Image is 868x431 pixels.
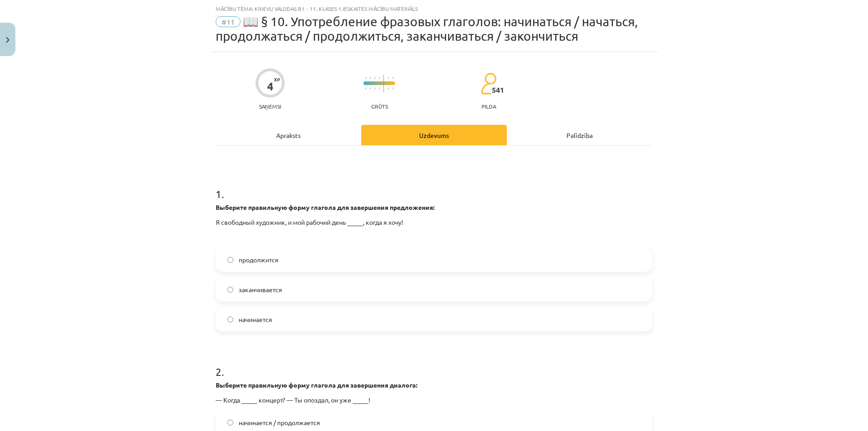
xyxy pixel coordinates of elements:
[388,87,389,90] img: icon-short-line-57e1e144782c952c97e751825c79c345078a6d821885a25fce030b3d8c18986b.svg
[216,381,417,389] strong: Выберите правильную форму глагола для завершения диалога:
[379,77,380,79] img: icon-short-line-57e1e144782c952c97e751825c79c345078a6d821885a25fce030b3d8c18986b.svg
[370,87,371,90] img: icon-short-line-57e1e144782c952c97e751825c79c345078a6d821885a25fce030b3d8c18986b.svg
[371,103,388,109] p: Grūts
[267,80,274,93] div: 4
[216,125,361,145] div: Apraksts
[216,218,652,227] p: Я свободный художник, и мой рабочий день _____, когда я хочу!
[481,72,496,95] img: students-c634bb4e5e11cddfef0936a35e636f08e4e9abd3cc4e673bd6f9a4125e45ecb1.svg
[374,87,375,90] img: icon-short-line-57e1e144782c952c97e751825c79c345078a6d821885a25fce030b3d8c18986b.svg
[379,87,380,90] img: icon-short-line-57e1e144782c952c97e751825c79c345078a6d821885a25fce030b3d8c18986b.svg
[392,87,393,90] img: icon-short-line-57e1e144782c952c97e751825c79c345078a6d821885a25fce030b3d8c18986b.svg
[216,5,652,12] div: Mācību tēma: Krievu valodas b1 - 11. klases 1.ieskaites mācību materiāls
[255,103,285,109] p: Saņemsi
[361,125,507,145] div: Uzdevums
[216,16,241,27] span: #11
[274,77,280,82] span: XP
[374,77,375,79] img: icon-short-line-57e1e144782c952c97e751825c79c345078a6d821885a25fce030b3d8c18986b.svg
[216,203,434,211] strong: Выберите правильную форму глагола для завершения предложения:
[388,77,389,79] img: icon-short-line-57e1e144782c952c97e751825c79c345078a6d821885a25fce030b3d8c18986b.svg
[6,37,9,43] img: icon-close-lesson-0947bae3869378f0d4975bcd49f059093ad1ed9edebbc8119c70593378902aed.svg
[239,255,278,265] span: продолжится
[216,14,638,43] span: 📖 § 10. Употребление фразовых глаголов: начинаться / начаться, продолжаться / продолжиться, закан...
[365,87,366,90] img: icon-short-line-57e1e144782c952c97e751825c79c345078a6d821885a25fce030b3d8c18986b.svg
[365,77,366,79] img: icon-short-line-57e1e144782c952c97e751825c79c345078a6d821885a25fce030b3d8c18986b.svg
[216,395,652,405] p: — Когда _____ концерт? — Ты опоздал, он уже _____!
[216,172,652,200] h1: 1 .
[383,75,384,92] img: icon-long-line-d9ea69661e0d244f92f715978eff75569469978d946b2353a9bb055b3ed8787d.svg
[216,350,652,378] h1: 2 .
[492,86,504,94] span: 541
[227,257,233,263] input: продолжится
[392,77,393,79] img: icon-short-line-57e1e144782c952c97e751825c79c345078a6d821885a25fce030b3d8c18986b.svg
[370,77,371,79] img: icon-short-line-57e1e144782c952c97e751825c79c345078a6d821885a25fce030b3d8c18986b.svg
[239,285,282,294] span: заканчивается
[227,420,233,426] input: начинается / продолжается
[239,418,320,427] span: начинается / продолжается
[239,315,272,324] span: начинается
[507,125,652,145] div: Palīdzība
[481,103,496,109] p: pilda
[227,317,233,322] input: начинается
[227,287,233,293] input: заканчивается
